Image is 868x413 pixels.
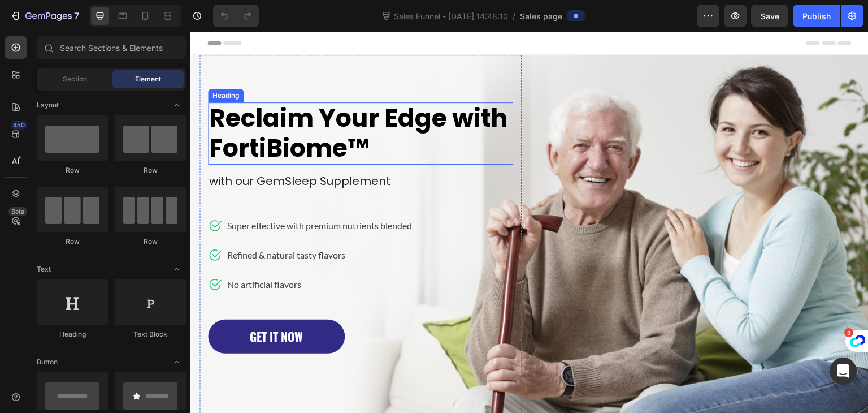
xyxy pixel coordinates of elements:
[37,100,59,110] span: Layout
[190,32,868,413] iframe: Design area
[37,329,108,339] div: Heading
[830,358,857,385] div: Open Intercom Messenger
[8,207,27,216] div: Beta
[37,36,186,59] input: Search Sections & Elements
[168,96,186,114] span: Toggle open
[392,10,510,22] span: Sales Funnel - [DATE] 14:48:10
[793,5,840,27] button: Publish
[213,5,259,27] div: Undo/Redo
[751,5,788,27] button: Save
[63,74,87,84] span: Section
[37,236,108,247] div: Row
[802,10,831,22] div: Publish
[5,5,84,27] button: 7
[74,9,79,23] p: 7
[37,357,58,367] span: Button
[520,10,562,22] span: Sales page
[115,329,186,339] div: Text Block
[115,236,186,247] div: Row
[11,121,27,130] div: 450
[168,260,186,278] span: Toggle open
[37,264,51,274] span: Text
[37,165,108,175] div: Row
[761,11,779,21] span: Save
[115,165,186,175] div: Row
[513,10,515,22] span: /
[135,74,161,84] span: Element
[168,353,186,371] span: Toggle open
